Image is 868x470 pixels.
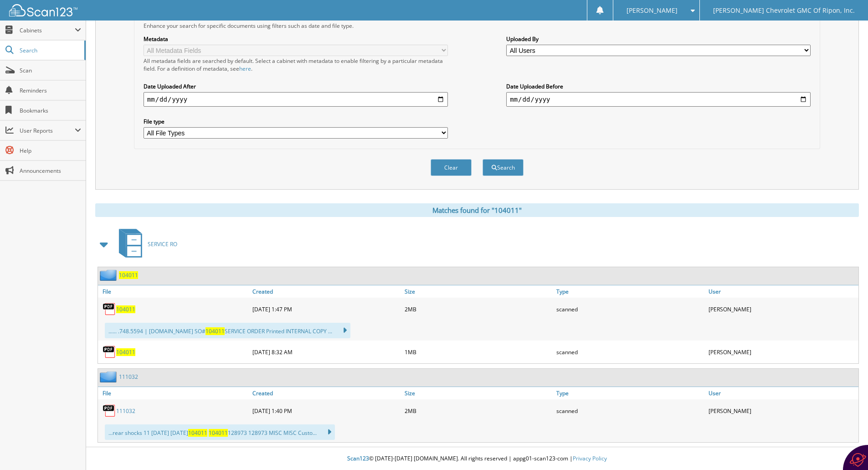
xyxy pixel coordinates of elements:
[554,402,706,420] div: scanned
[116,348,135,356] a: 104011
[86,448,868,470] div: © [DATE]-[DATE] [DOMAIN_NAME]. All rights reserved | appg01-scan123-com |
[20,67,81,74] span: Scan
[20,107,81,114] span: Bookmarks
[119,271,138,279] a: 104011
[706,343,858,361] div: [PERSON_NAME]
[103,404,116,418] img: PDF.png
[105,323,350,338] div: ...... .748.5594 | [DOMAIN_NAME] SO# SERVICE ORDER Printed INTERNAL COPY ...
[144,57,448,72] div: All metadata fields are searched by default. Select a cabinet with metadata to enable filtering b...
[98,387,250,399] a: File
[100,269,119,281] img: folder2.png
[144,118,448,125] label: File type
[9,4,77,16] img: scan123-logo-white.svg
[822,426,868,470] iframe: Chat Widget
[113,226,177,262] a: SERVICE RO
[706,300,858,318] div: [PERSON_NAME]
[554,300,706,318] div: scanned
[402,387,555,399] a: Size
[20,26,75,34] span: Cabinets
[116,407,135,415] a: 111032
[250,387,402,399] a: Created
[98,285,250,298] a: File
[506,92,811,107] input: end
[20,167,81,175] span: Announcements
[506,35,811,43] label: Uploaded By
[144,83,448,90] label: Date Uploaded After
[706,387,858,399] a: User
[205,327,225,335] span: 104011
[20,46,80,54] span: Search
[20,87,81,94] span: Reminders
[402,402,555,420] div: 2MB
[105,424,335,440] div: ...rear shocks 11 [DATE] [DATE] 128973 128973 MISC MISC Custo...
[103,345,116,359] img: PDF.png
[554,387,706,399] a: Type
[250,300,402,318] div: [DATE] 1:47 PM
[347,455,369,462] span: Scan123
[402,300,555,318] div: 2MB
[402,343,555,361] div: 1MB
[144,35,448,43] label: Metadata
[20,127,75,134] span: User Reports
[250,285,402,298] a: Created
[209,429,228,437] span: 104011
[119,373,138,381] a: 111032
[239,65,251,72] a: here
[144,92,448,107] input: start
[706,285,858,298] a: User
[188,429,207,437] span: 104011
[148,240,177,248] span: SERVICE RO
[250,343,402,361] div: [DATE] 8:32 AM
[402,285,555,298] a: Size
[431,159,472,176] button: Clear
[100,371,119,382] img: folder2.png
[506,83,811,90] label: Date Uploaded Before
[573,455,607,462] a: Privacy Policy
[139,22,815,30] div: Enhance your search for specific documents using filters such as date and file type.
[95,203,859,217] div: Matches found for "104011"
[554,285,706,298] a: Type
[250,402,402,420] div: [DATE] 1:40 PM
[713,8,855,13] span: [PERSON_NAME] Chevrolet GMC Of Ripon, Inc.
[483,159,524,176] button: Search
[116,305,135,313] a: 104011
[706,402,858,420] div: [PERSON_NAME]
[627,8,678,13] span: [PERSON_NAME]
[554,343,706,361] div: scanned
[103,302,116,316] img: PDF.png
[20,147,81,155] span: Help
